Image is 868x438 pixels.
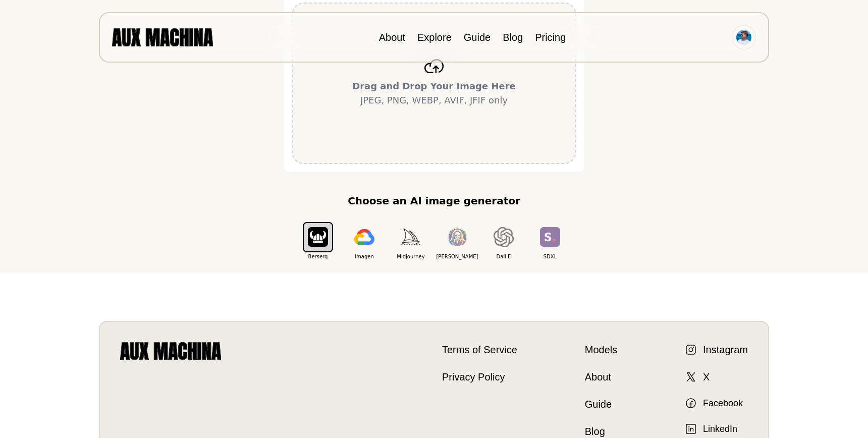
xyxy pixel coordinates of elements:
img: Dall E [494,227,514,247]
img: AUX MACHINA [112,28,213,46]
a: Models [585,342,617,357]
img: X [685,371,697,383]
a: Guide [585,397,617,412]
img: Berserq [308,227,328,247]
a: About [585,369,617,385]
p: JPEG, PNG, WEBP, AVIF, JFIF only [352,79,516,107]
a: Blog [503,32,523,43]
img: Avatar [736,30,751,45]
span: [PERSON_NAME] [434,253,480,260]
img: Imagen [354,229,374,245]
a: Privacy Policy [442,369,517,385]
img: Instagram [685,344,697,356]
img: Leonardo [447,228,467,246]
a: Explore [417,32,452,43]
span: SDXL [527,253,573,260]
a: Guide [464,32,491,43]
img: Facebook [685,397,697,409]
a: X [685,369,710,385]
a: Instagram [685,342,748,357]
img: Midjourney [401,229,421,245]
b: Drag and Drop Your Image Here [352,81,516,91]
a: Terms of Service [442,342,517,357]
span: Berserq [295,253,341,260]
p: Choose an AI image generator [348,193,520,208]
img: SDXL [540,227,560,247]
img: LinkedIn [685,423,697,435]
a: About [379,32,405,43]
a: Facebook [685,397,743,410]
span: Imagen [341,253,388,260]
a: Pricing [535,32,566,43]
a: LinkedIn [685,422,737,436]
span: Dall E [480,253,527,260]
span: Midjourney [388,253,434,260]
